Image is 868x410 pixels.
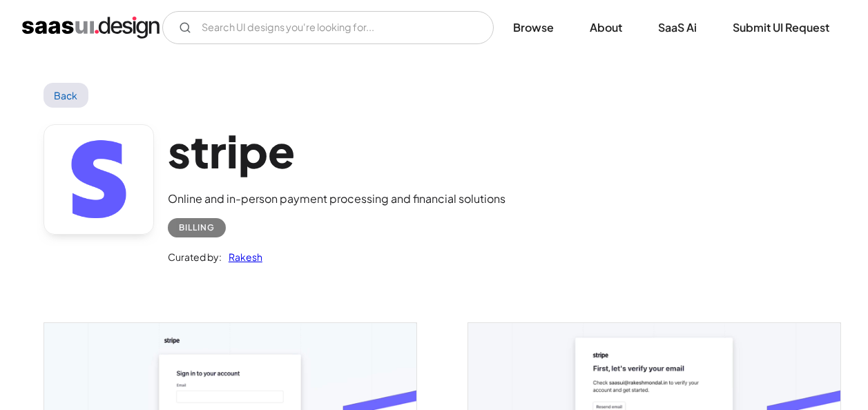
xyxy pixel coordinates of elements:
[162,11,494,44] input: Search UI designs you're looking for...
[22,17,160,39] a: home
[168,124,505,177] h1: stripe
[573,12,639,43] a: About
[179,219,215,236] div: Billing
[716,12,846,43] a: Submit UI Request
[642,12,713,43] a: SaaS Ai
[168,191,505,207] div: Online and in-person payment processing and financial solutions
[162,11,494,44] form: Email Form
[222,248,262,265] a: Rakesh
[168,248,222,265] div: Curated by:
[496,12,570,43] a: Browse
[44,83,88,108] a: Back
